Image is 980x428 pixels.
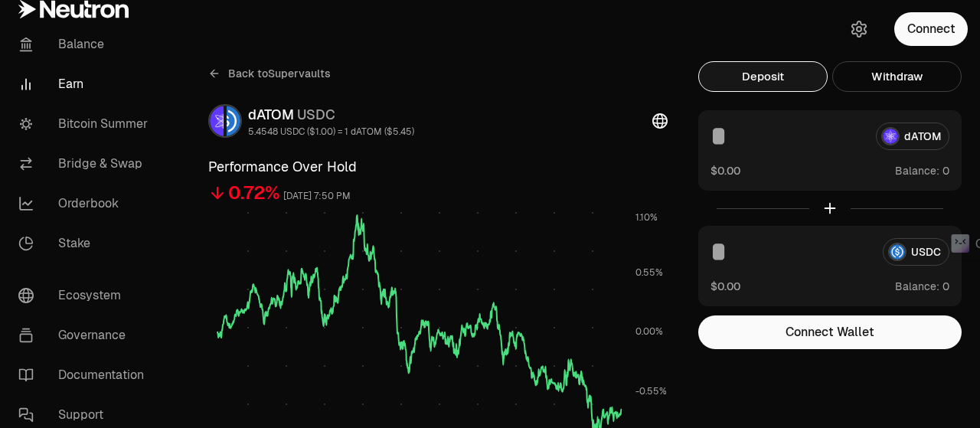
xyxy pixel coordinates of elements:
button: Withdraw [832,61,962,92]
span: Balance: [895,279,939,294]
img: dATOM Logo [210,106,224,136]
div: [DATE] 7:50 PM [283,188,351,205]
div: 5.4548 USDC ($1.00) = 1 dATOM ($5.45) [248,126,414,138]
a: Back toSupervaults [208,61,331,86]
h3: Performance Over Hold [208,156,668,178]
div: dATOM [248,104,414,126]
a: Stake [6,224,165,263]
div: 0.72% [228,181,280,205]
button: Deposit [698,61,828,92]
a: Earn [6,64,165,104]
button: Connect [894,12,968,46]
span: USDC [297,106,335,123]
a: Balance [6,25,165,64]
a: Governance [6,315,165,355]
a: Documentation [6,355,165,395]
tspan: 0.00% [635,325,663,338]
button: $0.00 [710,162,740,178]
span: Back to Supervaults [228,66,331,81]
a: Orderbook [6,184,165,224]
tspan: -0.55% [635,385,667,397]
tspan: 1.10% [635,211,658,224]
button: Connect Wallet [698,315,962,349]
img: USDC Logo [227,106,240,136]
a: Bitcoin Summer [6,104,165,144]
span: Balance: [895,163,939,178]
a: Ecosystem [6,276,165,315]
tspan: 0.55% [635,266,663,279]
button: $0.00 [710,278,740,294]
a: Bridge & Swap [6,144,165,184]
